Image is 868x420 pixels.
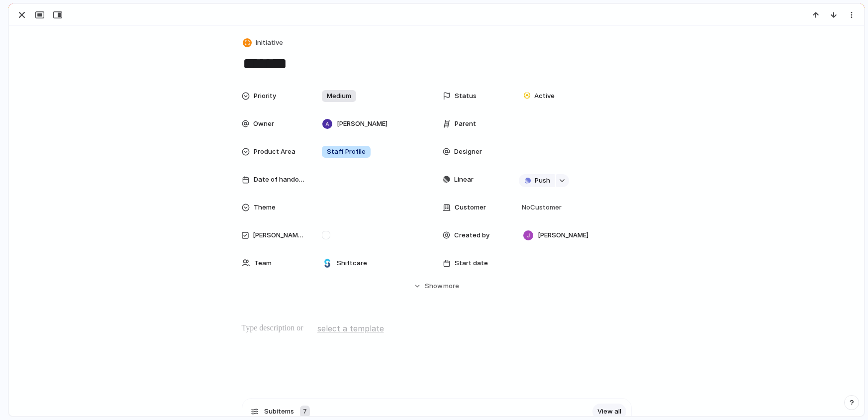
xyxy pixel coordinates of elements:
[454,147,482,157] span: Designer
[242,277,632,295] button: Showmore
[254,258,272,268] span: Team
[327,91,351,101] span: Medium
[535,176,550,186] span: Push
[455,258,488,268] span: Start date
[534,91,555,101] span: Active
[254,147,295,157] span: Product Area
[455,203,486,212] span: Customer
[254,175,305,185] span: Date of handover
[253,119,274,129] span: Owner
[454,175,474,185] span: Linear
[519,203,562,212] span: No Customer
[256,38,283,48] span: Initiative
[538,230,588,240] span: [PERSON_NAME]
[316,321,386,336] button: select a template
[337,119,387,129] span: [PERSON_NAME]
[300,406,310,418] div: 7
[327,147,366,157] span: Staff Profile
[455,119,476,129] span: Parent
[443,281,459,291] span: more
[254,91,276,101] span: Priority
[519,174,555,187] button: Push
[454,230,489,240] span: Created by
[254,203,276,212] span: Theme
[253,230,305,240] span: [PERSON_NAME] Watching
[455,91,477,101] span: Status
[337,258,367,268] span: Shiftcare
[241,36,286,50] button: Initiative
[592,404,626,420] a: View all
[264,407,294,417] span: Subitems
[317,322,384,334] span: select a template
[425,281,443,291] span: Show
